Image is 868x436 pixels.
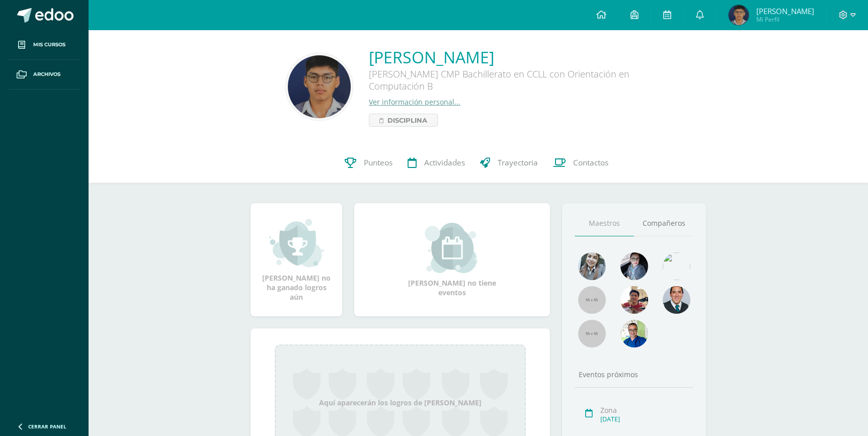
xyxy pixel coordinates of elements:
div: [PERSON_NAME] no tiene eventos [402,223,503,297]
a: Contactos [545,143,616,183]
a: Ver información personal... [369,97,460,107]
span: Trayectoria [498,157,538,168]
div: Zona [600,405,690,415]
img: eec80b72a0218df6e1b0c014193c2b59.png [663,286,690,314]
img: a4343b1fbc71f61e0ea80022def16229.png [729,5,749,25]
span: Actividades [424,157,465,168]
span: Cerrar panel [28,423,66,430]
span: Archivos [33,70,60,78]
a: Actividades [400,143,472,183]
span: [PERSON_NAME] [756,6,814,16]
img: 10741f48bcca31577cbcd80b61dad2f3.png [620,320,648,347]
a: Disciplina [369,114,438,127]
div: Eventos próximos [575,370,693,379]
img: event_small.png [425,223,480,273]
span: Disciplina [387,114,427,126]
span: Punteos [364,157,392,168]
span: Contactos [573,157,608,168]
a: [PERSON_NAME] [369,46,671,68]
a: Punteos [337,143,400,183]
img: achievement_small.png [269,218,324,268]
div: [PERSON_NAME] CMP Bachillerato en CCLL con Orientación en Computación B [369,68,671,97]
div: [PERSON_NAME] no ha ganado logros aún [261,218,332,302]
img: 55x55 [578,320,606,347]
span: Mis cursos [33,41,65,49]
a: Mis cursos [8,30,81,60]
img: 55x55 [578,286,606,314]
a: Maestros [575,211,634,236]
img: 11152eb22ca3048aebc25a5ecf6973a7.png [620,286,648,314]
div: [DATE] [600,415,690,423]
img: 76d35ba7cd079086beff56fd74be4ef5.png [288,55,351,118]
a: Compañeros [634,211,693,236]
a: Trayectoria [472,143,545,183]
img: b8baad08a0802a54ee139394226d2cf3.png [620,252,648,280]
span: Mi Perfil [756,15,814,24]
img: c25c8a4a46aeab7e345bf0f34826bacf.png [663,252,690,280]
a: Archivos [8,60,81,90]
img: 45bd7986b8947ad7e5894cbc9b781108.png [578,252,606,280]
